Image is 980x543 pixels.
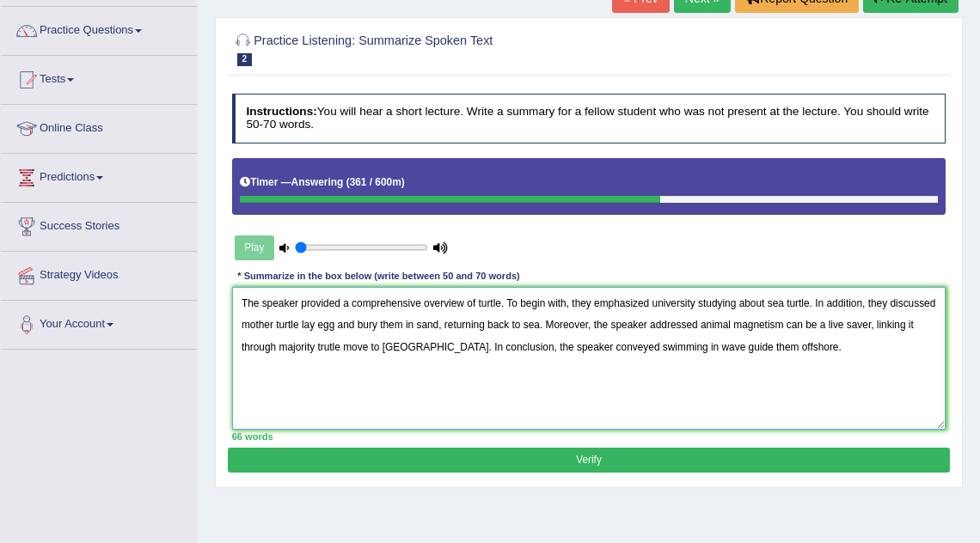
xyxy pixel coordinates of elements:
[232,270,526,284] div: * Summarize in the box below (write between 50 and 70 words)
[237,53,253,66] span: 2
[350,176,401,188] b: 361 / 600m
[1,105,197,148] a: Online Class
[1,56,197,99] a: Tests
[1,7,197,50] a: Practice Questions
[228,448,949,473] button: Verify
[1,252,197,295] a: Strategy Videos
[232,430,946,443] div: 66 words
[1,154,197,197] a: Predictions
[240,177,405,188] h5: Timer —
[401,176,405,188] b: )
[232,94,946,143] h4: You will hear a short lecture. Write a summary for a fellow student who was not present at the le...
[346,176,350,188] b: (
[246,105,316,118] b: Instructions:
[1,301,197,344] a: Your Account
[291,176,344,188] b: Answering
[1,203,197,246] a: Success Stories
[232,30,675,66] h2: Practice Listening: Summarize Spoken Text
